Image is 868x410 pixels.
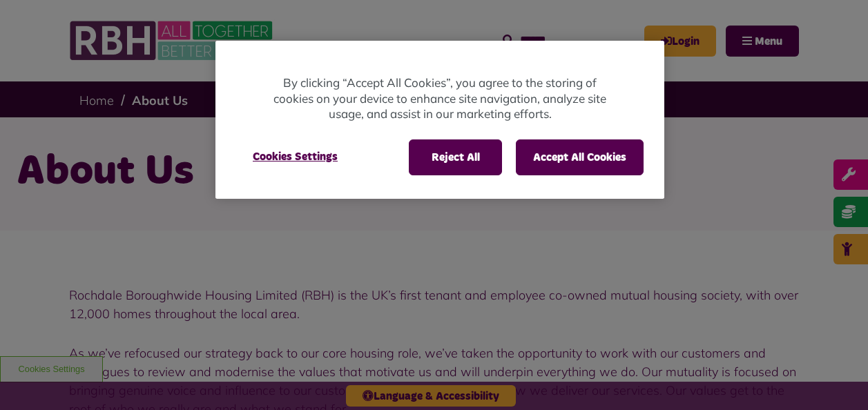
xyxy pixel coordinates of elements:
[215,41,664,199] div: Privacy
[236,139,354,174] button: Cookies Settings
[409,139,502,175] button: Reject All
[516,139,644,175] button: Accept All Cookies
[215,41,664,199] div: Cookie banner
[271,75,609,122] p: By clicking “Accept All Cookies”, you agree to the storing of cookies on your device to enhance s...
